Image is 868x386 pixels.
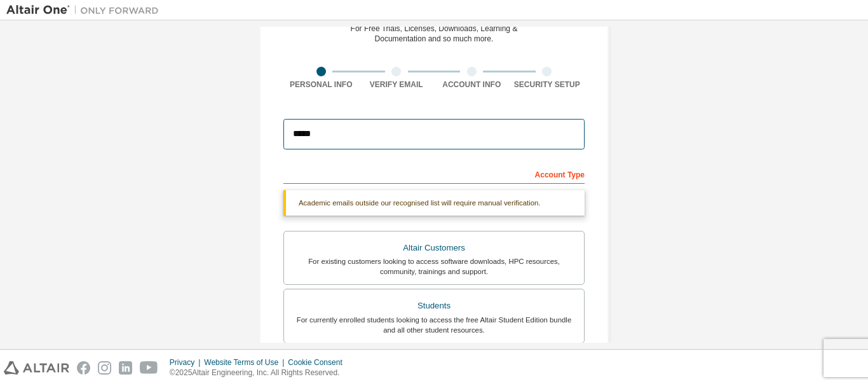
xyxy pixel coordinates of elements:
div: Account Info [434,79,510,90]
img: Altair One [6,4,165,17]
div: Privacy [170,357,204,368]
div: Students [292,297,576,315]
img: altair_logo.svg [4,361,69,375]
div: Personal Info [283,79,359,90]
img: linkedin.svg [119,361,132,375]
div: Verify Email [359,79,435,90]
img: instagram.svg [98,361,111,375]
p: © 2025 Altair Engineering, Inc. All Rights Reserved. [170,368,350,378]
div: Altair Customers [292,239,576,257]
div: For currently enrolled students looking to access the free Altair Student Edition bundle and all ... [292,315,576,335]
div: Account Type [283,163,585,184]
img: youtube.svg [140,361,158,375]
div: Security Setup [510,79,585,90]
img: facebook.svg [77,361,90,375]
div: Website Terms of Use [204,357,288,368]
div: For Free Trials, Licenses, Downloads, Learning & Documentation and so much more. [351,24,518,44]
div: Cookie Consent [288,357,349,368]
div: For existing customers looking to access software downloads, HPC resources, community, trainings ... [292,256,576,277]
div: Academic emails outside our recognised list will require manual verification. [283,190,585,216]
